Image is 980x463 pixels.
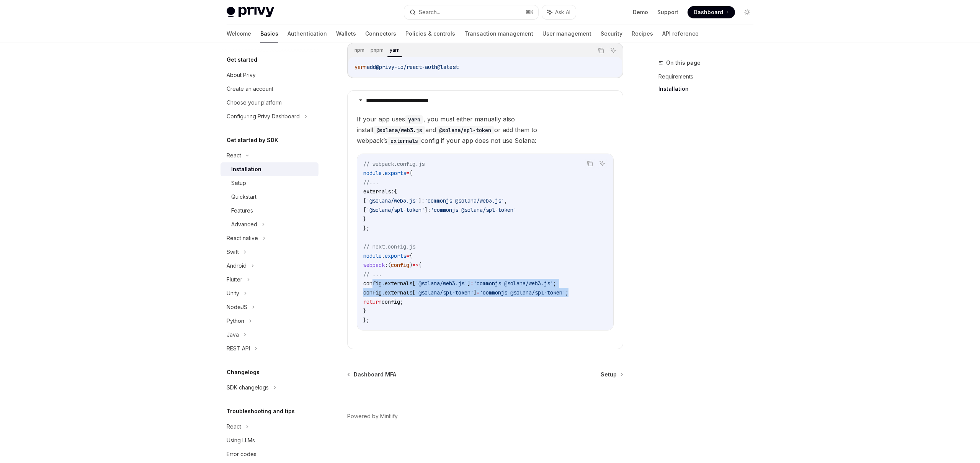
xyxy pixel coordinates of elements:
[382,280,385,287] span: .
[352,46,367,55] div: npm
[366,206,425,213] span: '@solana/spl-token'
[412,289,415,296] span: [
[596,46,606,56] button: Copy the contents from the code block
[363,243,415,250] span: // next.config.js
[688,6,735,18] a: Dashboard
[387,137,421,145] code: externals
[601,371,617,378] span: Setup
[412,262,418,268] span: =>
[231,220,257,229] div: Advanced
[227,383,269,392] div: SDK changelogs
[694,8,723,16] span: Dashboard
[363,308,366,314] span: }
[227,303,247,312] div: NodeJS
[657,8,678,16] a: Support
[385,280,412,287] span: externals
[385,262,388,268] span: :
[608,46,618,56] button: Ask AI
[406,252,409,259] span: =
[336,25,356,43] a: Wallets
[363,317,369,324] span: };
[666,58,701,67] span: On this page
[555,8,570,16] span: Ask AI
[231,165,261,174] div: Installation
[474,289,477,296] span: ]
[363,298,382,305] span: return
[227,25,251,43] a: Welcome
[382,252,385,259] span: .
[220,190,318,204] a: Quickstart
[363,170,382,177] span: module
[227,422,241,431] div: React
[431,206,516,213] span: 'commonjs @solana/spl-token'
[363,252,382,259] span: module
[227,275,242,284] div: Flutter
[363,280,382,287] span: config
[220,204,318,218] a: Features
[658,83,759,95] a: Installation
[419,8,440,17] div: Search...
[391,262,409,268] span: config
[363,160,425,167] span: // webpack.config.js
[231,206,253,215] div: Features
[373,126,425,134] code: @solana/web3.js
[227,368,260,377] h5: Changelogs
[467,280,470,287] span: ]
[220,162,318,176] a: Installation
[227,234,258,243] div: React native
[470,280,474,287] span: =
[354,64,367,70] span: yarn
[363,206,366,213] span: [
[597,159,607,169] button: Ask AI
[363,216,366,223] span: }
[662,25,699,43] a: API reference
[418,262,421,268] span: {
[400,298,403,305] span: ;
[227,436,255,445] div: Using LLMs
[585,159,595,169] button: Copy the contents from the code block
[477,289,480,296] span: =
[363,225,369,232] span: };
[227,98,282,107] div: Choose your platform
[227,330,239,339] div: Java
[385,170,406,177] span: exports
[412,280,415,287] span: [
[287,25,327,43] a: Authentication
[227,407,295,416] h5: Troubleshooting and tips
[553,280,556,287] span: ;
[363,179,379,186] span: //...
[382,289,385,296] span: .
[367,64,376,70] span: add
[632,25,653,43] a: Recipes
[231,178,246,188] div: Setup
[227,70,256,80] div: About Privy
[418,197,425,204] span: ]:
[260,25,278,43] a: Basics
[227,7,274,18] img: light logo
[220,434,318,447] a: Using LLMs
[227,289,239,298] div: Unity
[405,25,455,43] a: Policies & controls
[565,289,568,296] span: ;
[387,46,402,55] div: yarn
[741,6,753,18] button: Toggle dark mode
[365,25,396,43] a: Connectors
[363,197,366,204] span: [
[376,64,459,70] span: @privy-io/react-auth@latest
[227,247,239,257] div: Swift
[542,5,576,19] button: Ask AI
[542,25,591,43] a: User management
[480,289,565,296] span: 'commonjs @solana/spl-token'
[220,96,318,110] a: Choose your platform
[363,262,385,268] span: webpack
[394,188,397,195] span: {
[409,170,412,177] span: {
[404,5,538,19] button: Search...⌘K
[231,192,256,201] div: Quickstart
[368,46,386,55] div: pnpm
[409,262,412,268] span: )
[348,371,396,378] a: Dashboard MFA
[382,298,400,305] span: config
[385,252,406,259] span: exports
[354,371,396,378] span: Dashboard MFA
